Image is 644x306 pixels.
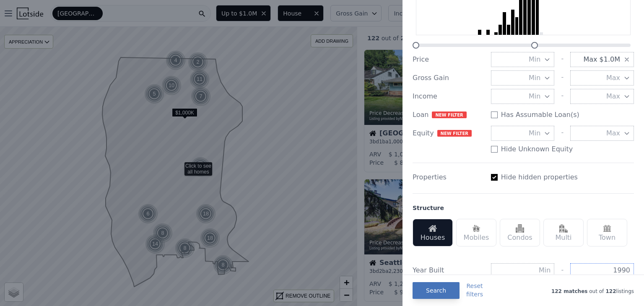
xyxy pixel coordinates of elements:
span: Max $1.0M [583,54,620,65]
img: Mobiles [472,224,480,233]
label: Hide hidden properties [501,172,578,182]
button: Min [491,126,555,141]
div: Houses [413,219,453,246]
button: Max [570,126,634,141]
div: Loan [413,110,484,120]
input: Max [570,263,634,277]
button: Min [491,89,555,104]
button: Max $1.0M [570,52,634,67]
span: Max [606,73,620,83]
span: Min [529,54,540,65]
div: Gross Gain [413,73,484,83]
span: Min [529,91,540,101]
div: Equity [413,128,484,138]
button: Resetfilters [466,282,483,298]
img: Multi [559,224,568,233]
div: - [561,126,563,141]
div: - [561,70,563,86]
div: Town [587,219,627,246]
div: Properties [413,172,484,182]
div: - [561,263,563,277]
div: Year Built [413,265,484,275]
div: - [561,52,563,67]
label: Has Assumable Loan(s) [501,110,579,120]
span: NEW FILTER [432,112,466,118]
input: Min [491,263,555,277]
div: Income [413,91,484,101]
div: Multi [543,219,584,246]
label: Hide Unknown Equity [501,144,573,154]
button: Min [491,70,555,86]
img: Condos [516,224,524,233]
button: Max [570,89,634,104]
span: Min [529,73,540,83]
button: Search [413,282,460,299]
div: out of listings [483,286,634,295]
div: Structure [413,204,444,212]
span: NEW FILTER [437,130,472,137]
div: Condos [500,219,540,246]
button: Max [570,70,634,86]
button: Min [491,52,555,67]
span: 122 matches [551,288,588,294]
div: - [561,89,563,104]
img: Houses [428,224,437,233]
div: Price [413,54,484,65]
img: Town [603,224,611,233]
div: Mobiles [456,219,496,246]
span: 122 [604,288,616,294]
span: Max [606,91,620,101]
span: Max [606,128,620,138]
span: Min [529,128,540,138]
